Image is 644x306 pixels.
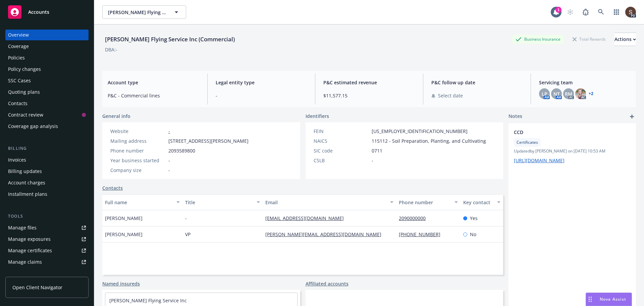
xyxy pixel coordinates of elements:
a: Manage certificates [5,245,89,256]
div: Mailing address [110,137,166,144]
div: Business Insurance [512,35,564,43]
div: Coverage gap analysis [8,121,58,132]
div: CSLB [314,157,369,164]
a: [URL][DOMAIN_NAME] [514,157,565,164]
div: Full name [105,199,172,206]
a: add [628,113,636,121]
span: [PERSON_NAME] Flying Service Inc (Commercial) [108,9,166,16]
span: [PERSON_NAME] [105,215,143,222]
span: P&C estimated revenue [323,79,415,86]
a: Manage files [5,222,89,233]
div: Phone number [110,147,166,154]
div: Policies [8,52,25,63]
a: [EMAIL_ADDRESS][DOMAIN_NAME] [265,215,349,221]
button: Nova Assist [586,293,632,306]
div: Invoices [8,155,26,165]
a: Invoices [5,155,89,165]
div: Phone number [399,199,450,206]
div: Coverage [8,41,29,52]
span: LP [542,90,547,97]
span: 2093589800 [168,147,195,154]
div: Email [265,199,386,206]
a: Affiliated accounts [306,280,348,287]
div: Year business started [110,157,166,164]
span: Nova Assist [600,296,626,302]
a: [PERSON_NAME] Flying Service Inc [109,297,187,304]
a: - [168,128,170,134]
a: Account charges [5,177,89,188]
div: Key contact [463,199,493,206]
span: Identifiers [306,113,329,120]
span: Accounts [28,9,49,15]
span: Account type [108,79,199,86]
button: Title [182,194,263,210]
a: Contacts [5,98,89,109]
div: FEIN [314,128,369,135]
img: photo [575,88,586,99]
span: Legal entity type [216,79,307,86]
div: Website [110,128,166,135]
div: DBA: - [105,46,117,53]
span: Yes [470,215,478,222]
div: Overview [8,30,29,40]
div: Contacts [8,98,28,109]
a: Contract review [5,110,89,120]
button: Full name [102,194,182,210]
a: Installment plans [5,189,89,200]
a: Coverage gap analysis [5,121,89,132]
div: 1 [555,7,561,13]
span: Open Client Navigator [12,284,62,291]
a: Switch app [610,5,623,19]
button: Actions [614,33,636,46]
button: Email [263,194,396,210]
div: Title [185,199,253,206]
a: Manage exposures [5,234,89,245]
div: Billing updates [8,166,42,177]
span: 115112 - Soil Preparation, Planting, and Cultivating [372,137,486,144]
div: Contract review [8,110,43,120]
div: Actions [614,33,636,46]
div: SSC Cases [8,75,31,86]
a: Manage claims [5,257,89,267]
span: - [168,167,170,174]
a: Named insureds [102,280,140,287]
div: Installment plans [8,189,47,200]
span: - [168,157,170,164]
a: Manage BORs [5,268,89,279]
span: Select date [438,92,463,99]
a: Overview [5,30,89,40]
span: Certificates [517,139,538,145]
a: Search [594,5,608,19]
div: Manage BORs [8,268,40,279]
a: Report a Bug [579,5,592,19]
div: Company size [110,167,166,174]
span: 0711 [372,147,382,154]
div: Drag to move [586,293,594,306]
span: - [185,215,187,222]
span: VP [185,231,191,238]
a: [PHONE_NUMBER] [399,231,446,237]
div: Quoting plans [8,87,40,97]
button: Key contact [461,194,503,210]
span: - [372,157,373,164]
span: CCD [514,129,613,136]
a: Quoting plans [5,87,89,97]
div: Manage files [8,222,37,233]
a: Accounts [5,3,89,21]
a: +2 [589,92,593,96]
div: Manage exposures [8,234,51,245]
span: P&C follow up date [431,79,523,86]
div: Policy changes [8,64,41,75]
a: [PERSON_NAME][EMAIL_ADDRESS][DOMAIN_NAME] [265,231,387,237]
button: [PERSON_NAME] Flying Service Inc (Commercial) [102,5,186,19]
span: General info [102,113,130,120]
div: Account charges [8,177,45,188]
span: RM [565,90,572,97]
span: Notes [508,113,522,121]
div: SIC code [314,147,369,154]
img: photo [625,7,636,17]
div: NAICS [314,137,369,144]
a: Billing updates [5,166,89,177]
span: No [470,231,476,238]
